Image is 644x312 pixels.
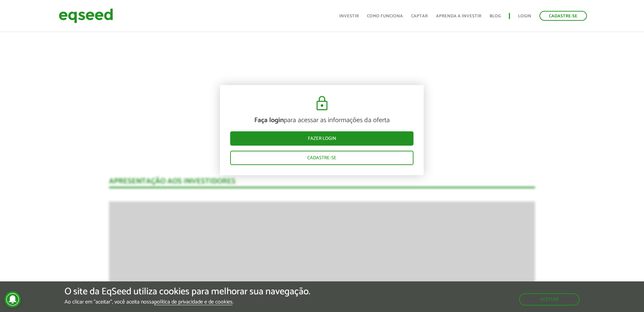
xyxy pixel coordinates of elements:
[436,14,481,18] a: Aprenda a investir
[519,293,579,306] button: Aceitar
[367,14,403,18] a: Como funciona
[314,95,330,112] img: cadeado.svg
[230,116,413,125] p: para acessar as informações da oferta
[230,151,413,165] a: Cadastre-se
[411,14,428,18] a: Captar
[518,14,531,18] a: Login
[539,11,587,21] a: Cadastre-se
[59,7,113,25] img: EqSeed
[490,14,501,18] a: Blog
[65,286,310,297] h5: O site da EqSeed utiliza cookies para melhorar sua navegação.
[254,115,284,126] strong: Faça login
[339,14,359,18] a: Investir
[65,299,310,305] p: Ao clicar em "aceitar", você aceita nossa .
[154,299,233,305] a: política de privacidade e de cookies
[230,131,413,146] a: Fazer login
